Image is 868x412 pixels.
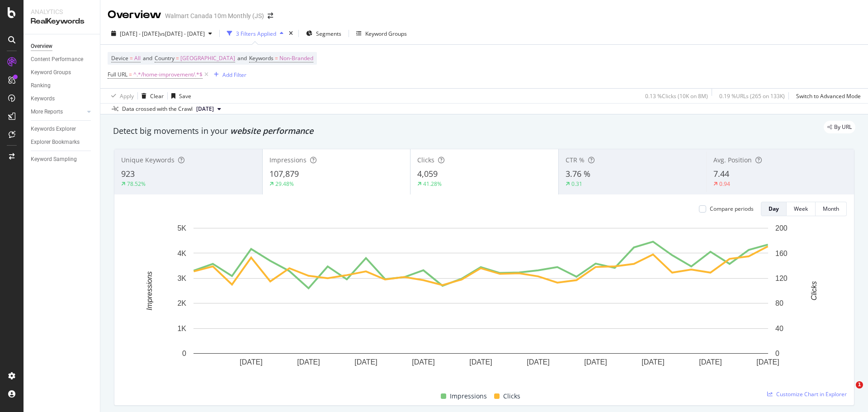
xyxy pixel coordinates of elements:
div: Walmart Canada 10m Monthly (JS) [165,11,264,20]
button: Clear [138,89,164,103]
iframe: Intercom live chat [837,381,859,403]
span: 1 [856,381,863,388]
a: Customize Chart in Explorer [767,390,847,398]
text: 200 [775,224,788,232]
span: Customize Chart in Explorer [776,390,847,398]
a: Ranking [31,81,94,90]
span: 3.76 % [566,168,590,179]
a: Explorer Bookmarks [31,137,94,147]
text: [DATE] [354,358,377,366]
text: 1K [177,325,186,332]
div: legacy label [824,121,855,133]
button: Keyword Groups [353,26,410,41]
span: [DATE] - [DATE] [120,30,160,38]
text: 160 [775,249,788,257]
text: Impressions [146,271,153,310]
span: Impressions [450,391,487,402]
div: Week [794,205,808,213]
div: Switch to Advanced Mode [796,92,861,100]
a: Keywords Explorer [31,124,94,134]
span: CTR % [566,156,585,164]
span: ^.*/home-improvement/.*$ [133,68,203,81]
div: Overview [108,7,161,23]
text: [DATE] [412,358,434,366]
span: 923 [121,168,135,179]
text: [DATE] [469,358,492,366]
div: Day [769,205,779,213]
div: times [287,29,295,38]
div: Data crossed with the Crawl [122,105,193,113]
span: = [129,71,132,78]
a: Keyword Groups [31,68,94,77]
text: [DATE] [756,358,779,366]
svg: A chart. [122,223,840,380]
text: [DATE] [584,358,607,366]
button: [DATE] [193,104,225,114]
div: Clear [150,92,164,100]
span: Segments [316,30,341,38]
div: 29.48% [275,180,294,188]
span: Clicks [417,156,434,164]
button: Week [787,202,816,216]
span: Unique Keywords [121,156,175,164]
div: Add Filter [222,71,246,79]
text: [DATE] [527,358,549,366]
div: Keyword Groups [31,68,71,77]
span: Keywords [249,54,274,62]
a: Content Performance [31,55,94,64]
button: Day [761,202,787,216]
text: [DATE] [297,358,320,366]
button: Apply [108,89,134,103]
span: Non-Branded [279,52,313,65]
text: 5K [177,224,186,232]
div: Overview [31,42,52,51]
div: 41.28% [423,180,442,188]
span: 4,059 [417,168,438,179]
span: By URL [834,124,852,130]
div: Keyword Groups [365,30,407,38]
button: [DATE] - [DATE]vs[DATE] - [DATE] [108,26,216,41]
span: All [134,52,141,65]
span: Impressions [269,156,307,164]
button: Save [168,89,191,103]
text: [DATE] [699,358,722,366]
text: 0 [182,350,186,357]
span: 107,879 [269,168,299,179]
a: Keyword Sampling [31,155,94,164]
span: 2025 Aug. 29th [196,105,214,113]
div: 0.19 % URLs ( 265 on 133K ) [719,92,785,100]
button: Switch to Advanced Mode [793,89,861,103]
div: 3 Filters Applied [236,30,276,38]
a: Overview [31,42,94,51]
text: 40 [775,325,783,332]
text: 2K [177,299,186,307]
div: arrow-right-arrow-left [268,13,273,19]
div: Analytics [31,7,93,16]
span: and [237,54,247,62]
span: Country [155,54,175,62]
text: 3K [177,275,186,282]
div: Keywords Explorer [31,124,76,134]
div: RealKeywords [31,16,93,27]
div: Ranking [31,81,51,90]
button: 3 Filters Applied [223,26,287,41]
span: = [275,54,278,62]
text: 80 [775,299,783,307]
span: = [130,54,133,62]
div: Explorer Bookmarks [31,137,80,147]
span: = [176,54,179,62]
div: Keyword Sampling [31,155,77,164]
a: More Reports [31,107,85,117]
button: Add Filter [210,69,246,80]
div: 0.13 % Clicks ( 10K on 8M ) [645,92,708,100]
span: [GEOGRAPHIC_DATA] [180,52,235,65]
span: 7.44 [713,168,729,179]
a: Keywords [31,94,94,104]
div: Compare periods [710,205,754,213]
span: and [143,54,152,62]
div: Save [179,92,191,100]
span: vs [DATE] - [DATE] [160,30,205,38]
button: Segments [302,26,345,41]
text: [DATE] [642,358,664,366]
